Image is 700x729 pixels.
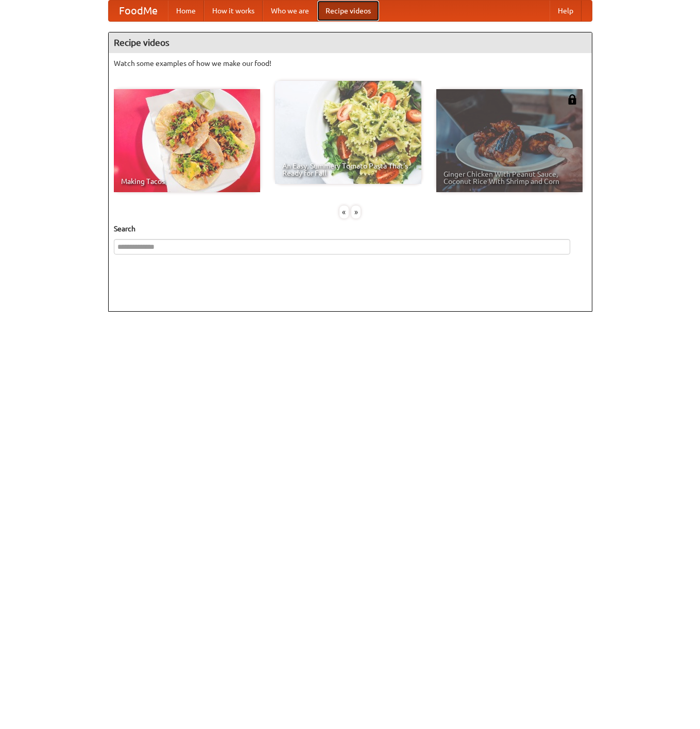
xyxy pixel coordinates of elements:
a: Recipe videos [317,1,379,21]
span: An Easy, Summery Tomato Pasta That's Ready for Fall [282,162,414,177]
a: Help [550,1,582,21]
a: How it works [204,1,263,21]
img: 483408.png [567,94,577,105]
h4: Recipe videos [109,32,592,53]
a: Making Tacos [114,89,260,192]
a: Home [168,1,204,21]
h5: Search [114,224,587,234]
div: « [339,206,349,218]
div: » [351,206,361,218]
p: Watch some examples of how we make our food! [114,58,587,69]
span: Making Tacos [121,178,253,185]
a: An Easy, Summery Tomato Pasta That's Ready for Fall [275,81,421,184]
a: Who we are [263,1,317,21]
a: FoodMe [109,1,168,21]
